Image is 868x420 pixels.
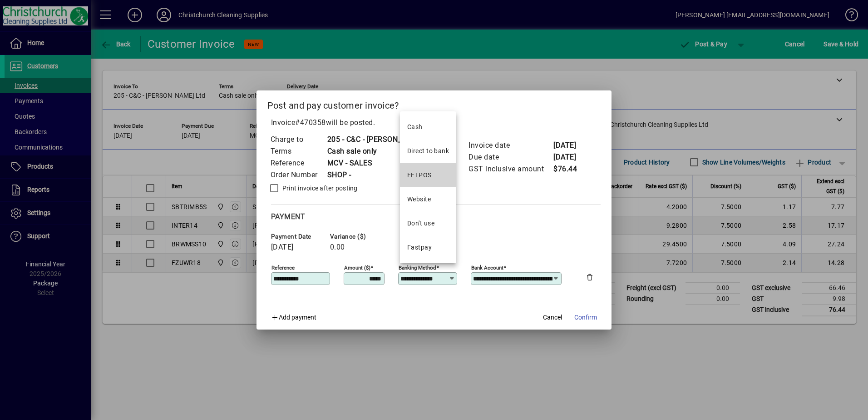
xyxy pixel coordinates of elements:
span: Payment date [271,233,325,240]
span: #470358 [295,118,326,127]
td: GST inclusive amount [468,163,553,175]
div: Cash [407,122,423,132]
div: Fastpay [407,243,432,252]
mat-label: Banking method [399,264,436,270]
button: Cancel [538,310,567,326]
mat-label: Amount ($) [344,264,370,270]
td: Cash sale only [327,145,438,157]
td: Reference [270,157,327,169]
mat-label: Bank Account [471,264,503,270]
td: Order Number [270,169,327,181]
div: EFTPOS [407,170,432,180]
td: Charge to [270,134,327,145]
td: SHOP - [327,169,438,181]
mat-option: EFTPOS [400,163,456,187]
mat-option: Don't use [400,211,456,235]
mat-option: Cash [400,115,456,139]
mat-option: Fastpay [400,235,456,260]
div: Website [407,195,431,204]
div: Don't use [407,219,434,228]
div: Direct to bank [407,146,449,156]
span: Payment [271,212,306,221]
span: 0.00 [330,243,345,251]
button: Confirm [571,310,601,326]
p: Invoice will be posted . [267,117,601,128]
td: [DATE] [553,140,589,151]
label: Print invoice after posting [281,184,358,193]
td: 205 - C&C - [PERSON_NAME] Ltd [327,134,438,145]
span: [DATE] [271,243,294,251]
span: Variance ($) [330,233,385,240]
span: Confirm [574,313,597,322]
mat-option: Website [400,187,456,211]
button: Add payment [267,310,321,326]
td: Terms [270,145,327,157]
td: Invoice date [468,140,553,151]
span: Add payment [279,314,316,321]
td: [DATE] [553,151,589,163]
h2: Post and pay customer invoice? [256,90,612,117]
span: Cancel [543,313,562,322]
mat-option: Direct to bank [400,139,456,163]
mat-label: Reference [271,264,295,270]
td: Due date [468,151,553,163]
td: $76.44 [553,163,589,175]
td: MCV - SALES [327,157,438,169]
